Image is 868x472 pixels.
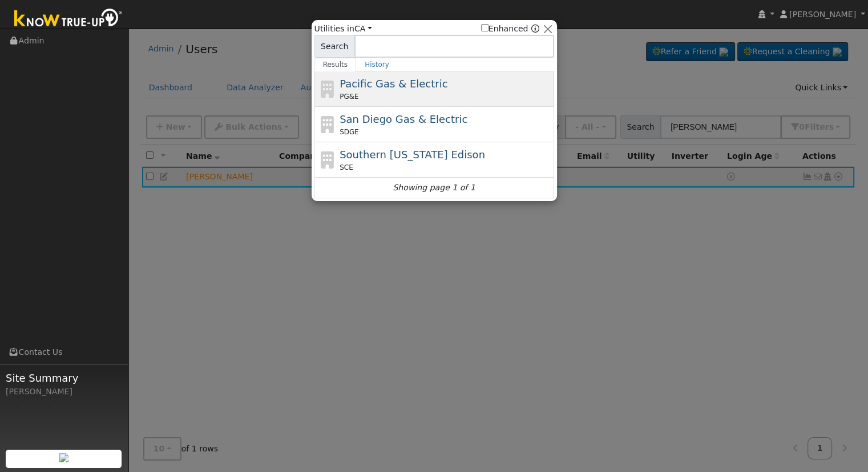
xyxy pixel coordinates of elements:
[340,127,359,137] span: SDGE
[340,162,353,173] span: SCE
[340,78,447,90] span: Pacific Gas & Electric
[340,149,485,161] span: Southern [US_STATE] Edison
[481,24,488,31] input: Enhanced
[531,24,539,33] a: Enhanced Providers
[314,23,372,35] span: Utilities in
[6,370,122,386] span: Site Summary
[789,10,856,19] span: [PERSON_NAME]
[354,24,372,33] a: CA
[59,453,68,462] img: retrieve
[314,58,357,71] a: Results
[314,35,355,58] span: Search
[481,23,528,35] label: Enhanced
[356,58,398,71] a: History
[6,386,122,398] div: [PERSON_NAME]
[9,6,128,32] img: Know True-Up
[481,23,539,35] span: Show enhanced providers
[393,182,475,194] i: Showing page 1 of 1
[340,91,358,102] span: PG&E
[340,113,467,125] span: San Diego Gas & Electric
